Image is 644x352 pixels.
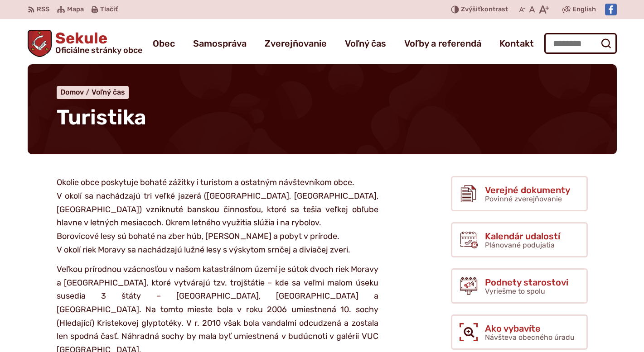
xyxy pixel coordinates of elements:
[28,30,143,57] a: Logo Sekule, prejsť na domovskú stránku.
[345,31,386,56] a: Voľný čas
[451,268,588,304] a: Podnety starostovi Vyriešme to spolu
[461,6,508,14] span: kontrast
[265,31,327,56] a: Zverejňovanie
[451,314,588,350] a: Ako vybavíte Návšteva obecného úradu
[451,176,588,211] a: Verejné dokumenty Povinné zverejňovanie
[57,105,146,130] span: Turistika
[451,222,588,257] a: Kalendár udalostí Plánované podujatia
[485,323,575,333] span: Ako vybavíte
[60,88,84,96] span: Domov
[100,6,118,14] span: Tlačiť
[55,46,142,54] span: Oficiálne stránky obce
[485,287,545,295] span: Vyriešme to spolu
[153,31,175,56] a: Obec
[605,4,617,15] img: Prejsť na Facebook stránku
[499,31,534,56] a: Kontakt
[37,4,49,15] span: RSS
[485,333,575,342] span: Návšteva obecného úradu
[60,88,92,96] a: Domov
[67,4,84,15] span: Mapa
[485,277,568,287] span: Podnety starostovi
[571,4,598,15] a: English
[52,31,142,54] span: Sekule
[28,30,52,57] img: Prejsť na domovskú stránku
[485,231,560,241] span: Kalendár udalostí
[92,88,125,96] a: Voľný čas
[57,176,378,257] p: Okolie obce poskytuje bohaté zážitky i turistom a ostatným návštevníkom obce. V okolí sa nachádza...
[461,5,481,13] span: Zvýšiť
[404,31,481,56] a: Voľby a referendá
[485,185,570,195] span: Verejné dokumenty
[193,31,247,56] a: Samospráva
[485,241,555,249] span: Plánované podujatia
[572,4,596,15] span: English
[485,195,562,203] span: Povinné zverejňovanie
